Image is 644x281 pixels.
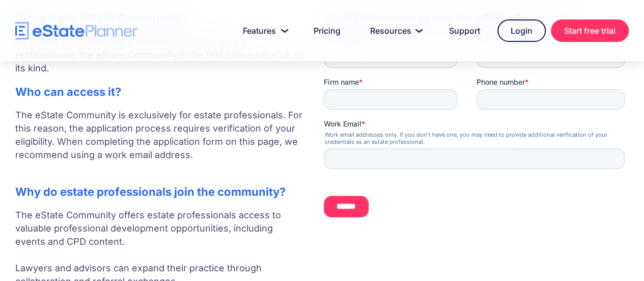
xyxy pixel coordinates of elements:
h2: Who can access it? [15,85,303,98]
a: Support [437,20,492,41]
a: Resources [358,20,432,41]
a: home [15,22,137,40]
a: Pricing [301,20,353,41]
iframe: Form 0 [324,35,629,225]
p: The eState Community is exclusively for estate professionals. For this reason, the application pr... [15,109,303,175]
a: Start free trial [551,19,629,42]
h2: Why do estate professionals join the community? [15,185,303,198]
a: Login [497,19,546,42]
a: Features [231,20,296,41]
